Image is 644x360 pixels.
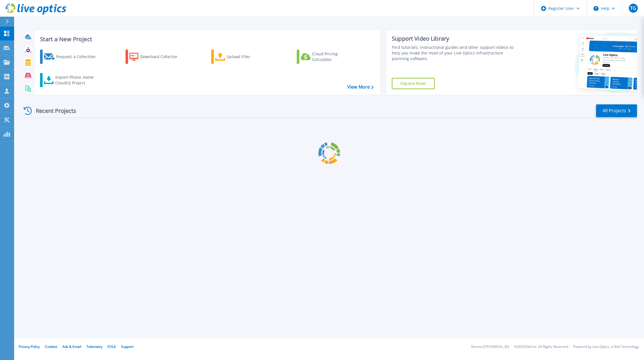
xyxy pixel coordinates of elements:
li: Powered by Live Optics, a Dell Technology [573,345,639,349]
a: Upload Files [211,50,274,64]
div: Find tutorials, instructional guides and other support videos to help you make the most of your L... [392,45,521,62]
a: Ads & Email [62,344,81,349]
a: Download Collector [126,50,188,64]
div: Cloud Pricing Calculator [312,51,357,62]
a: Cloud Pricing Calculator [297,50,360,64]
a: Request a Collection [40,50,103,64]
a: EULA [107,344,116,349]
li: Version: [TECHNICAL_ID] [471,345,509,349]
li: © 2025 Dell Inc. All Rights Reserved [514,345,568,349]
a: Explore Now! [392,78,435,89]
a: All Projects [596,104,637,117]
h3: Start a New Project [40,36,373,42]
div: Import Phone Home CloudIQ Project [55,74,99,86]
div: Upload Files [227,51,272,62]
a: Support [121,344,133,349]
div: Request a Collection [56,51,101,62]
a: Privacy Policy [19,344,40,349]
span: TG [630,6,636,10]
div: Download Collector [140,51,185,62]
a: View More [347,84,373,90]
div: Support Video Library [392,35,521,42]
a: Cookies [45,344,57,349]
a: Telemetry [86,344,102,349]
div: Recent Projects [22,104,84,118]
